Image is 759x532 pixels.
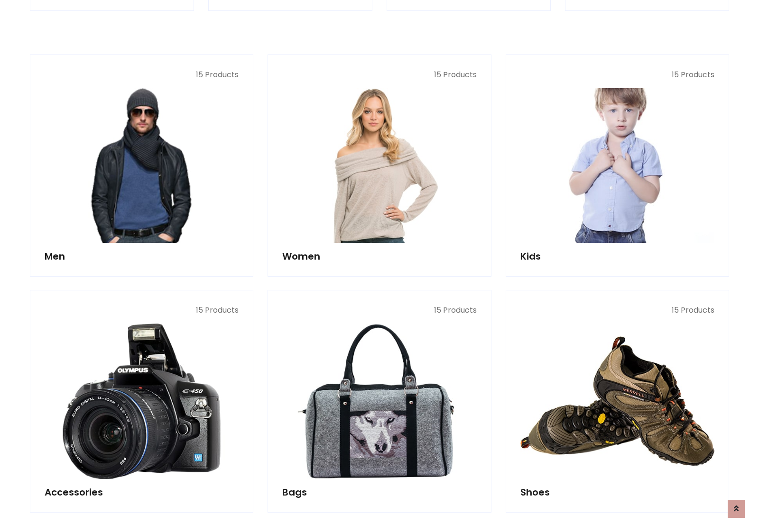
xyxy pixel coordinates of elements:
[520,69,714,81] p: 15 Products
[45,487,239,498] h5: Accessories
[520,251,714,262] h5: Kids
[282,251,476,262] h5: Women
[282,487,476,498] h5: Bags
[282,305,476,316] p: 15 Products
[520,305,714,316] p: 15 Products
[520,487,714,498] h5: Shoes
[45,251,239,262] h5: Men
[282,69,476,81] p: 15 Products
[45,305,239,316] p: 15 Products
[45,69,239,81] p: 15 Products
